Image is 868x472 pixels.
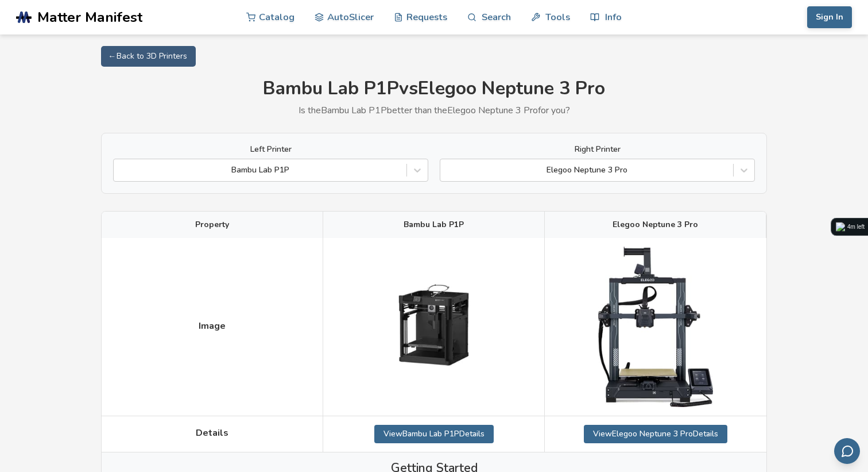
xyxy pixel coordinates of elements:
span: Matter Manifest [37,9,142,25]
span: Elegoo Neptune 3 Pro [613,220,698,229]
h1: Bambu Lab P1P vs Elegoo Neptune 3 Pro [101,78,767,99]
input: Bambu Lab P1P [119,166,122,175]
div: 4m left [847,222,865,232]
img: logo [836,222,845,232]
p: Is the Bambu Lab P1P better than the Elegoo Neptune 3 Pro for you? [101,105,767,116]
span: Details [196,428,228,438]
button: Sign In [807,6,852,28]
a: ViewBambu Lab P1PDetails [374,425,494,443]
span: Bambu Lab P1P [404,220,464,229]
a: ← Back to 3D Printers [101,46,196,67]
label: Left Printer [113,145,428,154]
label: Right Printer [440,145,755,154]
img: Elegoo Neptune 3 Pro [598,247,713,407]
span: Image [199,321,226,331]
input: Elegoo Neptune 3 Pro [446,166,448,175]
a: ViewElegoo Neptune 3 ProDetails [584,425,727,443]
img: Bambu Lab P1P [377,270,491,385]
span: Property [195,220,229,229]
button: Send feedback via email [834,438,860,464]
